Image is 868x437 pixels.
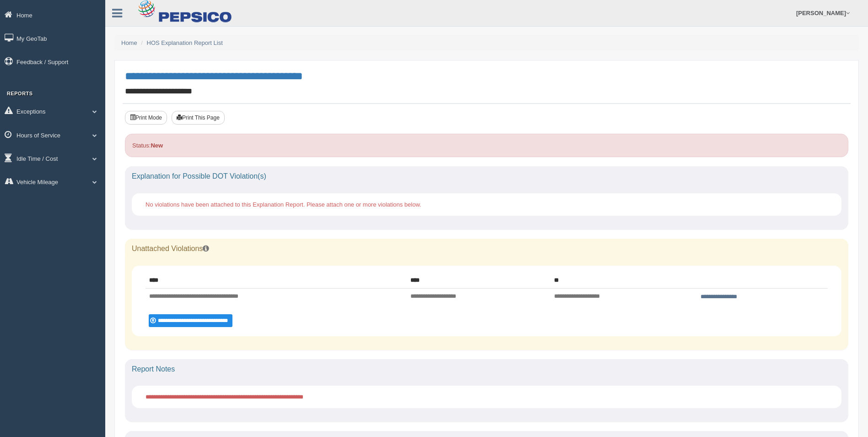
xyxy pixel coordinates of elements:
[151,142,163,149] strong: New
[172,111,225,125] button: Print This Page
[125,134,848,157] div: Status:
[146,201,421,208] span: No violations have been attached to this Explanation Report. Please attach one or more violations...
[125,239,848,259] div: Unattached Violations
[147,39,223,46] a: HOS Explanation Report List
[125,359,848,379] div: Report Notes
[125,111,167,125] button: Print Mode
[125,166,848,186] div: Explanation for Possible DOT Violation(s)
[121,39,137,46] a: Home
